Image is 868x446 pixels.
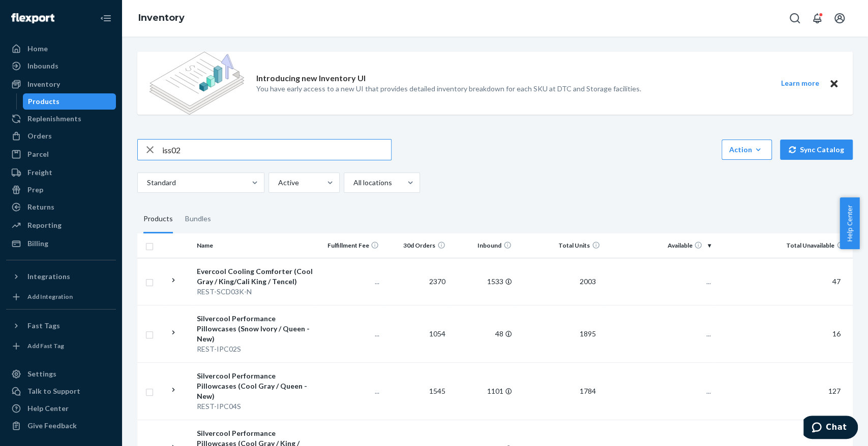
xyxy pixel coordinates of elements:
p: ... [608,386,710,396]
td: 1545 [383,362,449,420]
td: 1533 [450,258,516,305]
p: ... [321,386,379,396]
button: Talk to Support [6,383,116,399]
div: Returns [27,202,54,212]
button: Help Center [840,197,859,249]
div: Prep [27,185,43,195]
th: 30d Orders [383,233,449,258]
a: Parcel [6,146,116,162]
div: REST-IPC04S [197,401,313,411]
td: 48 [450,305,516,362]
div: Give Feedback [27,421,77,431]
th: Fulfillment Fee [317,233,383,258]
td: 1054 [383,305,449,362]
div: Settings [27,369,56,379]
td: 2370 [383,258,449,305]
div: Reporting [27,220,62,230]
a: Prep [6,182,116,198]
button: Open Search Box [785,8,805,28]
input: Active [277,178,278,188]
th: Available [604,233,714,258]
a: Home [6,41,116,57]
a: Help Center [6,400,116,417]
a: Inventory [138,12,185,23]
span: 1895 [576,329,600,338]
div: Replenishments [27,114,81,124]
div: Inbounds [27,61,58,71]
div: Integrations [27,271,70,282]
div: REST-SCD03K-N [197,287,313,297]
button: Learn more [774,77,825,90]
a: Add Integration [6,289,116,305]
button: Give Feedback [6,418,116,434]
button: Open account menu [829,8,850,28]
a: Replenishments [6,111,116,127]
span: 2003 [576,277,600,286]
div: Freight [27,167,52,178]
p: You have early access to a new UI that provides detailed inventory breakdown for each SKU at DTC ... [256,84,641,94]
a: Inbounds [6,58,116,74]
a: Products [23,93,116,110]
div: Action [729,145,764,155]
a: Billing [6,235,116,252]
div: Add Fast Tag [27,341,64,350]
button: Sync Catalog [780,140,853,160]
th: Name [193,233,317,258]
span: 127 [824,387,845,395]
div: Billing [27,238,48,249]
iframe: Opens a widget where you can chat to one of our agents [803,416,858,441]
p: Introducing new Inventory UI [256,73,366,84]
a: Returns [6,199,116,215]
div: Bundles [185,205,211,233]
div: Help Center [27,403,69,414]
p: ... [608,277,710,287]
td: 1101 [450,362,516,420]
a: Inventory [6,76,116,92]
a: Freight [6,164,116,181]
div: Home [27,44,48,54]
p: ... [321,277,379,287]
div: Inventory [27,79,60,89]
div: Talk to Support [27,386,80,396]
span: 47 [828,277,845,286]
th: Total Unavailable [714,233,853,258]
div: Fast Tags [27,321,60,331]
a: Add Fast Tag [6,338,116,354]
div: Products [143,205,173,233]
th: Total Units [516,233,604,258]
div: Products [28,96,59,107]
a: Reporting [6,217,116,233]
div: Evercool Cooling Comforter (Cool Gray / King/Cali King / Tencel) [197,266,313,287]
a: Orders [6,128,116,144]
button: Integrations [6,268,116,285]
th: Inbound [450,233,516,258]
input: All locations [352,178,353,188]
button: Close [827,77,841,90]
div: Silvercool Performance Pillowcases (Cool Gray / Queen - New) [197,371,313,401]
input: Standard [146,178,147,188]
span: 16 [828,329,845,338]
div: Orders [27,131,52,141]
div: Add Integration [27,292,73,301]
div: Parcel [27,149,49,159]
button: Fast Tags [6,318,116,334]
div: Silvercool Performance Pillowcases (Snow Ivory / Queen - New) [197,314,313,344]
div: REST-IPC02S [197,344,313,354]
img: Flexport logo [11,13,54,23]
p: ... [608,329,710,339]
button: Close Navigation [96,8,116,28]
ol: breadcrumbs [130,4,193,33]
a: Settings [6,366,116,382]
span: 1784 [576,387,600,395]
button: Action [722,140,772,160]
button: Open notifications [807,8,827,28]
input: Search inventory by name or sku [162,140,391,160]
p: ... [321,329,379,339]
img: new-reports-banner-icon.82668bd98b6a51aee86340f2a7b77ae3.png [149,52,244,115]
